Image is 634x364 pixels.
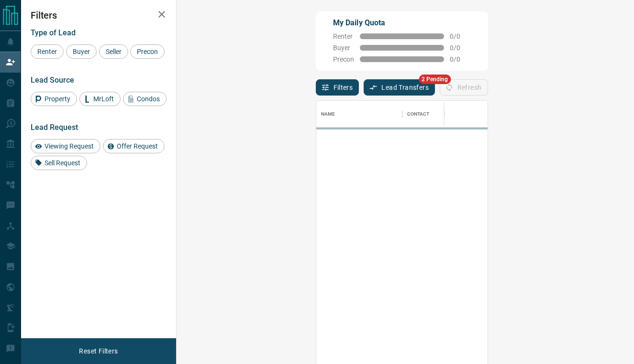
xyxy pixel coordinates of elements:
[99,44,128,59] div: Seller
[364,79,435,96] button: Lead Transfers
[113,142,161,150] span: Offer Request
[316,101,402,128] div: Name
[333,55,354,63] span: Precon
[123,92,167,106] div: Condos
[102,48,125,55] span: Seller
[402,101,479,128] div: Contact
[450,32,471,40] span: 0 / 0
[333,32,354,40] span: Renter
[41,142,97,150] span: Viewing Request
[41,159,84,167] span: Sell Request
[69,48,93,55] span: Buyer
[333,44,354,52] span: Buyer
[34,48,60,55] span: Renter
[31,10,167,21] h2: Filters
[31,139,100,153] div: Viewing Request
[133,48,161,55] span: Precon
[66,44,97,59] div: Buyer
[90,95,117,103] span: MrLoft
[31,156,87,170] div: Sell Request
[130,44,165,59] div: Precon
[31,28,76,37] span: Type of Lead
[31,92,77,106] div: Property
[103,139,165,153] div: Offer Request
[321,101,335,128] div: Name
[407,101,430,128] div: Contact
[419,75,451,84] span: 2 Pending
[41,95,74,103] span: Property
[316,79,359,96] button: Filters
[133,95,163,103] span: Condos
[333,17,471,29] p: My Daily Quota
[31,123,78,132] span: Lead Request
[450,55,471,63] span: 0 / 0
[450,44,471,52] span: 0 / 0
[31,75,74,85] span: Lead Source
[79,92,121,106] div: MrLoft
[31,44,64,59] div: Renter
[73,343,124,359] button: Reset Filters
